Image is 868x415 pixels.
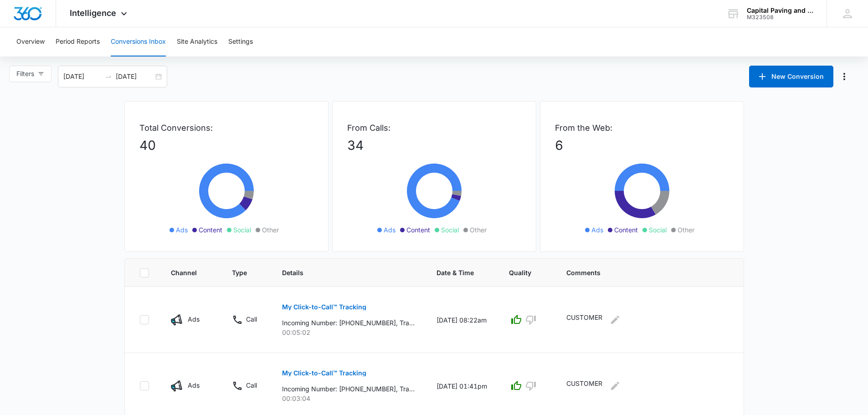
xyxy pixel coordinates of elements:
p: My Click-to-Call™ Tracking [282,370,366,376]
input: End date [116,72,154,82]
p: 40 [139,136,313,155]
p: CUSTOMER [566,379,602,393]
input: Start date [63,72,101,82]
p: Ads [188,380,200,390]
button: New Conversion [749,66,833,87]
span: swap-right [105,73,112,80]
span: Date & Time [437,268,474,277]
span: Social [233,225,251,235]
button: Site Analytics [177,27,217,56]
p: Call [246,314,257,324]
span: Ads [176,225,188,235]
button: My Click-to-Call™ Tracking [282,362,366,384]
p: Total Conversions: [139,122,313,134]
span: Social [441,225,459,235]
span: Channel [171,268,197,277]
button: Edit Comments [608,379,622,393]
button: Settings [228,27,253,56]
span: to [105,73,112,80]
p: Ads [188,314,200,324]
span: Content [406,225,430,235]
p: Incoming Number: [PHONE_NUMBER], Tracking Number: [PHONE_NUMBER], Ring To: [PHONE_NUMBER], Caller... [282,384,415,394]
span: Other [678,225,694,235]
span: Ads [591,225,603,235]
span: Quality [509,268,531,277]
span: Ads [384,225,395,235]
button: Overview [16,27,45,56]
p: CUSTOMER [566,313,602,327]
button: My Click-to-Call™ Tracking [282,296,366,318]
span: Details [282,268,401,277]
div: account id [747,14,813,20]
span: Other [262,225,279,235]
p: From the Web: [555,122,729,134]
button: Period Reports [56,27,100,56]
span: Intelligence [70,8,116,18]
button: Edit Comments [608,313,622,327]
span: Content [199,225,222,235]
button: Filters [9,66,51,82]
p: My Click-to-Call™ Tracking [282,304,366,310]
span: Filters [16,69,34,79]
td: [DATE] 08:22am [426,287,498,353]
p: 34 [347,136,521,155]
button: Conversions Inbox [111,27,166,56]
p: Call [246,380,257,390]
span: Type [232,268,247,277]
span: Content [614,225,638,235]
div: account name [747,7,813,14]
p: 00:03:04 [282,394,415,403]
span: Social [649,225,667,235]
p: From Calls: [347,122,521,134]
span: Other [470,225,487,235]
p: 00:05:02 [282,328,415,337]
p: 6 [555,136,729,155]
p: Incoming Number: [PHONE_NUMBER], Tracking Number: [PHONE_NUMBER], Ring To: [PHONE_NUMBER], Caller... [282,318,415,328]
button: Manage Numbers [837,69,852,84]
span: Comments [566,268,716,277]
